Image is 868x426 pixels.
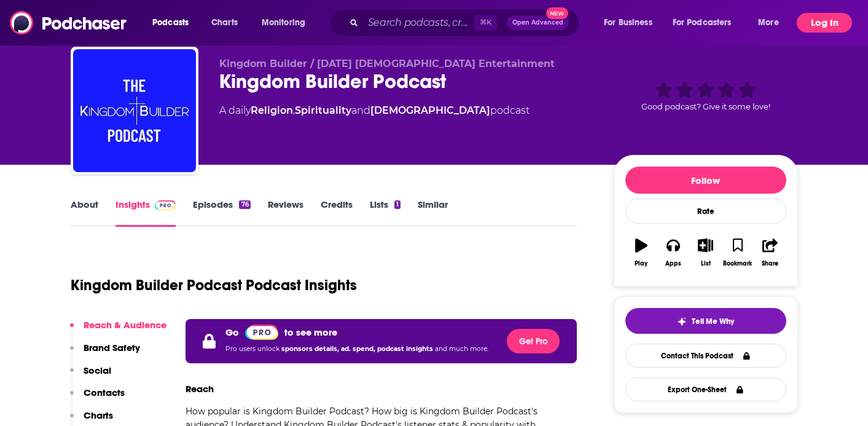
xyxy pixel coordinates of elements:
[635,260,647,267] div: Play
[239,200,250,209] div: 76
[321,199,353,227] a: Credits
[677,317,687,326] img: tell me why sparkle
[749,13,794,33] button: open menu
[70,365,111,387] button: Social
[625,308,786,334] button: tell me why sparkleTell Me Why
[10,11,128,34] img: Podchaser - Follow, Share and Rate Podcasts
[418,199,448,227] a: Similar
[84,387,125,398] p: Contacts
[219,103,530,118] div: A daily podcast
[614,58,798,134] div: Good podcast? Give it some love!
[474,15,497,31] span: ⌘ K
[665,260,681,267] div: Apps
[295,105,351,116] a: Spirituality
[193,199,250,227] a: Episodes76
[70,319,166,342] button: Reach & Audience
[245,324,279,340] a: Pro website
[245,325,279,340] img: Podchaser Pro
[211,14,238,31] span: Charts
[84,342,140,353] p: Brand Safety
[797,13,852,33] button: Log In
[225,340,488,358] p: Pro users unlock and much more.
[70,342,140,365] button: Brand Safety
[152,14,189,31] span: Podcasts
[144,13,205,33] button: open menu
[73,49,196,172] img: Kingdom Builder Podcast
[692,317,734,326] span: Tell Me Why
[251,105,293,116] a: Religion
[253,13,321,33] button: open menu
[762,260,778,267] div: Share
[546,7,568,19] span: New
[284,326,337,338] p: to see more
[595,13,668,33] button: open menu
[625,231,657,275] button: Play
[71,276,357,294] h1: Kingdom Builder Podcast Podcast Insights
[370,105,490,116] a: [DEMOGRAPHIC_DATA]
[641,102,770,111] span: Good podcast? Give it some love!
[262,14,305,31] span: Monitoring
[155,200,176,210] img: Podchaser Pro
[84,319,166,331] p: Reach & Audience
[665,13,749,33] button: open menu
[370,199,401,227] a: Lists1
[394,200,401,209] div: 1
[363,13,474,33] input: Search podcasts, credits, & more...
[341,9,591,37] div: Search podcasts, credits, & more...
[625,199,786,224] div: Rate
[281,345,435,353] span: sponsors details, ad. spend, podcast insights
[115,199,176,227] a: InsightsPodchaser Pro
[625,344,786,368] a: Contact This Podcast
[225,326,239,338] p: Go
[689,231,721,275] button: List
[625,167,786,194] button: Follow
[186,383,214,395] h3: Reach
[604,14,652,31] span: For Business
[657,231,689,275] button: Apps
[507,329,560,353] button: Get Pro
[84,409,113,421] p: Charts
[723,260,752,267] div: Bookmark
[203,13,245,33] a: Charts
[84,365,111,376] p: Social
[512,20,563,26] span: Open Advanced
[268,199,303,227] a: Reviews
[507,15,569,30] button: Open AdvancedNew
[219,58,555,69] span: Kingdom Builder / [DATE] [DEMOGRAPHIC_DATA] Entertainment
[71,199,98,227] a: About
[673,14,732,31] span: For Podcasters
[625,377,786,401] button: Export One-Sheet
[70,387,125,409] button: Contacts
[754,231,786,275] button: Share
[758,14,779,31] span: More
[722,231,754,275] button: Bookmark
[351,105,370,116] span: and
[701,260,711,267] div: List
[293,105,295,116] span: ,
